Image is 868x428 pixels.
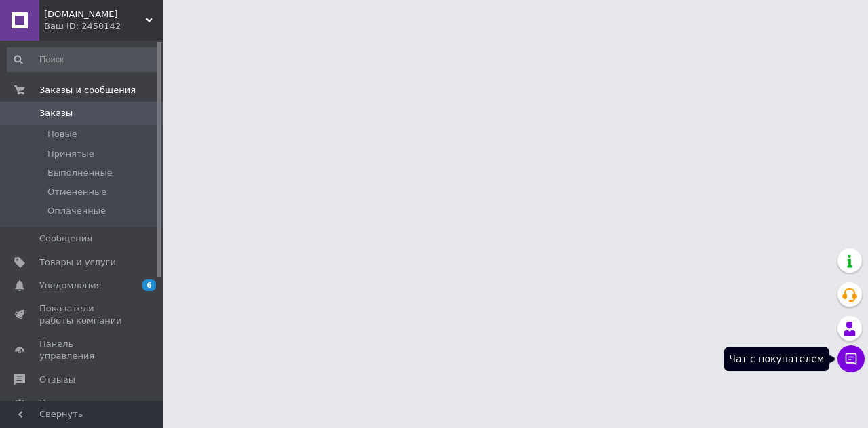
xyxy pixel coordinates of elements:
[142,279,156,291] span: 6
[39,303,125,327] span: Показатели работы компании
[39,338,125,362] span: Панель управления
[39,374,75,386] span: Отзывы
[39,397,95,409] span: Покупатели
[39,107,73,119] span: Заказы
[44,20,163,33] div: Ваш ID: 2450142
[39,233,92,245] span: Сообщения
[47,186,106,198] span: Отмененные
[39,279,101,292] span: Уведомления
[47,205,106,217] span: Оплаченные
[47,128,77,140] span: Новые
[39,84,136,96] span: Заказы и сообщения
[47,167,113,179] span: Выполненные
[44,8,146,20] span: zingy.com.ua
[837,345,865,372] button: Чат с покупателем
[7,47,160,72] input: Поиск
[47,148,94,160] span: Принятые
[39,256,116,269] span: Товары и услуги
[724,347,829,371] div: Чат с покупателем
